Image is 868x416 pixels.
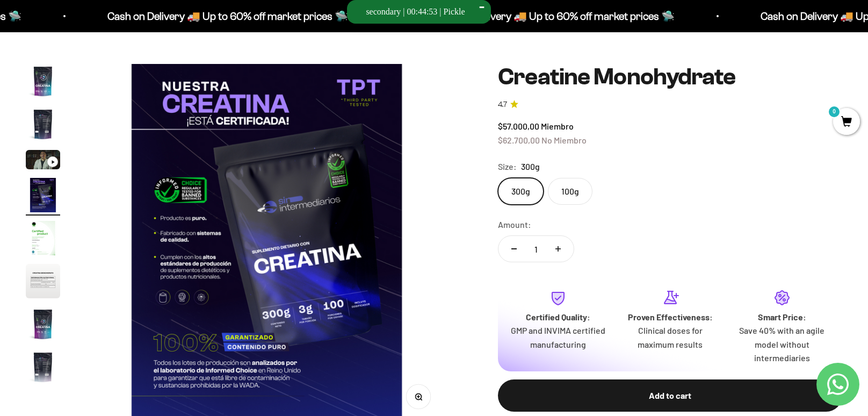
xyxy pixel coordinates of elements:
img: Creatine Monohydrate [26,178,60,212]
img: Creatine Monohydrate [26,221,60,255]
button: Go to article 6 [26,264,60,302]
font: Smart Price: [758,312,806,322]
font: Certified Quality: [526,312,590,322]
button: Go to article 8 [26,350,60,388]
div: secondary | 00:44:53 | Pickle [366,5,465,19]
button: Reduce quantity [498,236,530,262]
img: Creatine Monohydrate [26,64,60,98]
font: Clinical doses for maximum results [638,325,703,349]
button: Go to article 4 [26,178,60,216]
img: Creatine Monohydrate [26,107,60,141]
span: $57.000,00 [498,121,539,131]
button: Go to article 3 [26,150,60,173]
span: No Miembro [541,135,587,145]
font: Creatine Monohydrate [498,63,735,90]
a: 4.74.7 out of 5.0 stars [498,99,842,111]
img: Creatine Monohydrate [26,350,60,384]
font: GMP and INVIMA certified manufacturing [511,325,605,349]
font: 0 [833,109,836,114]
button: Go to article 2 [26,107,60,145]
span: $62.700,00 [498,135,540,145]
a: 0 [833,117,860,128]
font: Cash on Delivery 🚚 Up to 60% off market prices 🛸 [410,10,651,22]
img: Creatine Monohydrate [26,264,60,298]
img: Creatine Monohydrate [26,307,60,341]
font: Save 40% with an agile model without intermediaries [739,325,824,363]
font: Cash on Delivery 🚚 Up to 60% off market prices 🛸 [84,10,324,22]
button: Increase quantity [542,236,574,262]
button: Add to cart [498,379,842,412]
font: Size: [498,161,517,171]
font: Add to cart [649,390,691,400]
button: Go to article 7 [26,307,60,345]
font: Proven Effectiveness: [628,312,713,322]
button: Go to article 1 [26,64,60,102]
span: Miembro [541,121,574,131]
font: 4.7 [498,101,507,109]
font: Amount: [498,219,531,229]
button: Go to article 5 [26,221,60,259]
font: 300g [521,161,540,171]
